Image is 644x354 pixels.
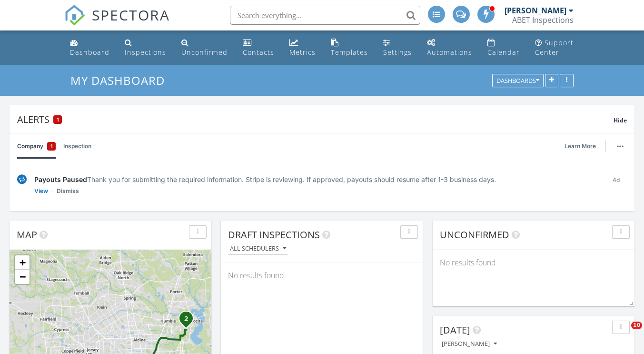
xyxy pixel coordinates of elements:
[178,34,231,61] a: Unconfirmed
[512,15,574,25] div: ABET Inspections
[15,270,30,284] a: Zoom out
[327,34,372,61] a: Templates
[230,6,420,25] input: Search everything...
[181,48,228,57] div: Unconfirmed
[57,186,79,196] a: Dismiss
[186,318,192,324] div: 17314 Lake Clark Ln, Humble, TX 77346
[442,341,497,347] div: [PERSON_NAME]
[433,250,634,275] div: No results found
[70,72,173,88] a: My Dashboard
[50,142,53,151] span: 1
[496,78,539,84] div: Dashboards
[379,34,416,61] a: Settings
[427,48,472,57] div: Automations
[66,34,113,61] a: Dashboard
[331,48,368,57] div: Templates
[423,34,476,61] a: Automations (Advanced)
[487,48,520,57] div: Calendar
[289,48,316,57] div: Metrics
[239,34,278,61] a: Contacts
[228,243,288,255] button: All schedulers
[34,175,87,183] span: Payouts Paused
[17,113,614,126] div: Alerts
[125,48,166,57] div: Inspections
[17,134,56,159] a: Company
[34,186,48,196] a: View
[184,316,188,323] i: 2
[565,142,602,151] a: Learn More
[221,263,423,288] div: No results found
[121,34,170,61] a: Inspections
[92,5,170,25] span: SPECTORA
[617,145,624,147] img: ellipsis-632cfdd7c38ec3a7d453.svg
[64,13,170,33] a: SPECTORA
[57,116,59,123] span: 1
[15,255,30,270] a: Zoom in
[230,245,286,252] div: All schedulers
[612,322,634,344] iframe: Intercom live chat
[440,324,470,336] span: [DATE]
[17,228,37,241] span: Map
[492,74,544,88] button: Dashboards
[440,228,509,241] span: Unconfirmed
[531,34,577,61] a: Support Center
[484,34,524,61] a: Calendar
[34,174,598,184] div: Thank you for submitting the required information. Stripe is reviewing. If approved, payouts shou...
[631,322,642,329] span: 10
[64,5,85,26] img: The Best Home Inspection Software - Spectora
[605,174,627,196] div: 4d
[70,48,109,57] div: Dashboard
[505,6,566,15] div: [PERSON_NAME]
[17,174,27,184] img: under-review-2fe708636b114a7f4b8d.svg
[614,116,627,124] span: Hide
[535,38,574,57] div: Support Center
[228,228,320,241] span: Draft Inspections
[383,48,412,57] div: Settings
[63,134,91,159] a: Inspection
[286,34,319,61] a: Metrics
[243,48,274,57] div: Contacts
[440,338,499,351] button: [PERSON_NAME]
